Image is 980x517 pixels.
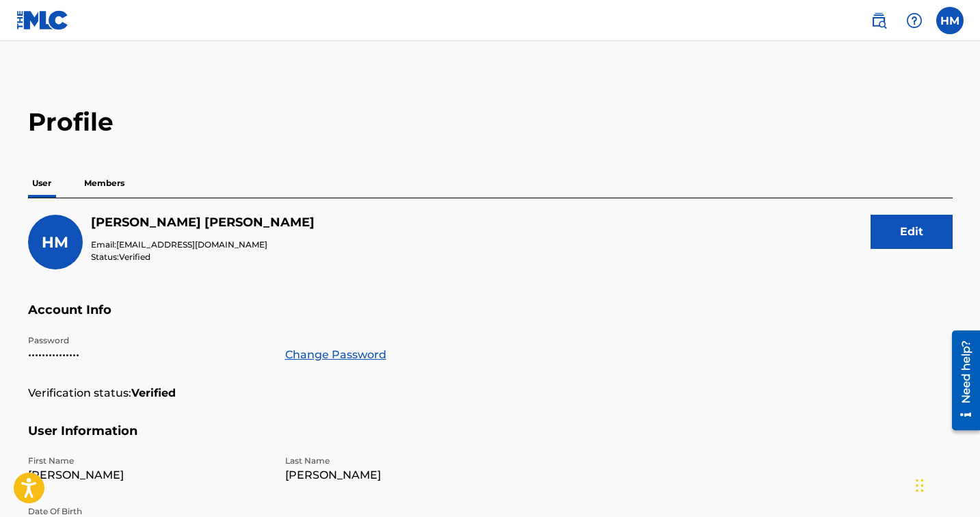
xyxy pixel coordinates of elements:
[28,385,131,401] p: Verification status:
[28,467,269,483] p: [PERSON_NAME]
[28,455,269,467] p: First Name
[906,12,923,29] img: help
[91,215,315,230] h5: Hikaru Matsuyama
[912,451,980,517] iframe: Chat Widget
[131,385,176,401] strong: Verified
[28,302,953,334] h5: Account Info
[942,325,980,435] iframe: Resource Center
[42,233,68,252] span: HM
[28,423,953,455] h5: User Information
[28,347,269,363] p: •••••••••••••••
[28,169,55,198] p: User
[28,107,953,137] h2: Profile
[285,347,386,363] a: Change Password
[91,251,315,263] p: Status:
[871,12,887,29] img: search
[116,239,267,250] span: [EMAIL_ADDRESS][DOMAIN_NAME]
[901,7,928,34] div: Help
[936,7,964,34] div: User Menu
[16,10,69,30] img: MLC Logo
[865,7,892,34] a: Public Search
[28,334,269,347] p: Password
[80,169,129,198] p: Members
[912,451,980,517] div: チャットウィジェット
[871,215,953,249] button: Edit
[916,465,924,506] div: ドラッグ
[119,252,150,262] span: Verified
[91,239,315,251] p: Email:
[285,455,526,467] p: Last Name
[285,467,526,483] p: [PERSON_NAME]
